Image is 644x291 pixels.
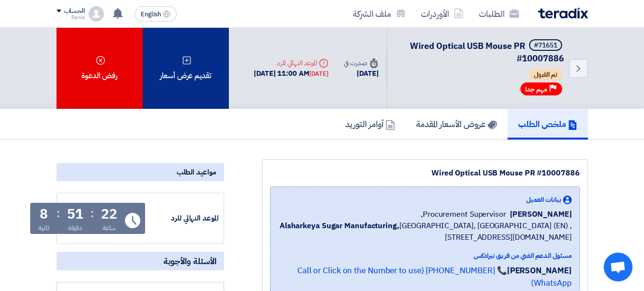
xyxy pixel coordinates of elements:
div: : [90,205,94,222]
h5: عروض الأسعار المقدمة [416,118,497,129]
div: الموعد النهائي للرد [254,58,328,68]
img: profile_test.png [89,6,104,22]
div: Wired Optical USB Mouse PR #10007886 [270,167,580,179]
div: : [56,205,60,222]
b: Alsharkeya Sugar Manufacturing, [280,220,399,232]
div: تقديم عرض أسعار [143,28,229,109]
strong: [PERSON_NAME] [507,265,572,277]
div: مسئول الدعم الفني من فريق تيرادكس [278,251,572,261]
div: رفض الدعوة [56,28,143,109]
div: [DATE] [309,69,328,79]
span: English [141,11,161,18]
div: Rania [56,15,85,20]
div: ساعة [102,223,116,233]
img: Teradix logo [538,8,588,19]
div: مواعيد الطلب [56,163,224,181]
span: الأسئلة والأجوبة [163,256,216,267]
div: 51 [67,208,83,221]
span: [PERSON_NAME] [510,209,572,220]
span: [GEOGRAPHIC_DATA], [GEOGRAPHIC_DATA] (EN) ,[STREET_ADDRESS][DOMAIN_NAME] [278,220,572,243]
a: ملخص الطلب [508,109,588,140]
div: [DATE] [344,68,378,79]
span: تم القبول [529,69,562,81]
div: الحساب [64,7,85,15]
div: دردشة مفتوحة [604,253,633,281]
div: [DATE] 11:00 AM [254,68,328,79]
div: #71651 [534,42,557,49]
div: الموعد النهائي للرد [147,213,219,224]
button: English [135,6,177,22]
a: ملف الشركة [345,2,413,25]
a: الأوردرات [413,2,471,25]
div: ثانية [38,223,49,233]
div: دقيقة [68,223,83,233]
div: 22 [101,208,117,221]
a: الطلبات [471,2,527,25]
h5: Wired Optical USB Mouse PR #10007886 [399,39,564,64]
div: 8 [40,208,48,221]
span: Wired Optical USB Mouse PR #10007886 [410,39,564,65]
span: بيانات العميل [526,195,561,205]
span: Procurement Supervisor, [421,209,506,220]
a: أوامر التوريد [335,109,406,140]
div: صدرت في [344,58,378,68]
span: مهم جدا [525,85,547,94]
h5: ملخص الطلب [518,118,577,129]
a: عروض الأسعار المقدمة [406,109,508,140]
a: 📞 [PHONE_NUMBER] (Call or Click on the Number to use WhatsApp) [297,265,572,289]
h5: أوامر التوريد [345,118,395,129]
